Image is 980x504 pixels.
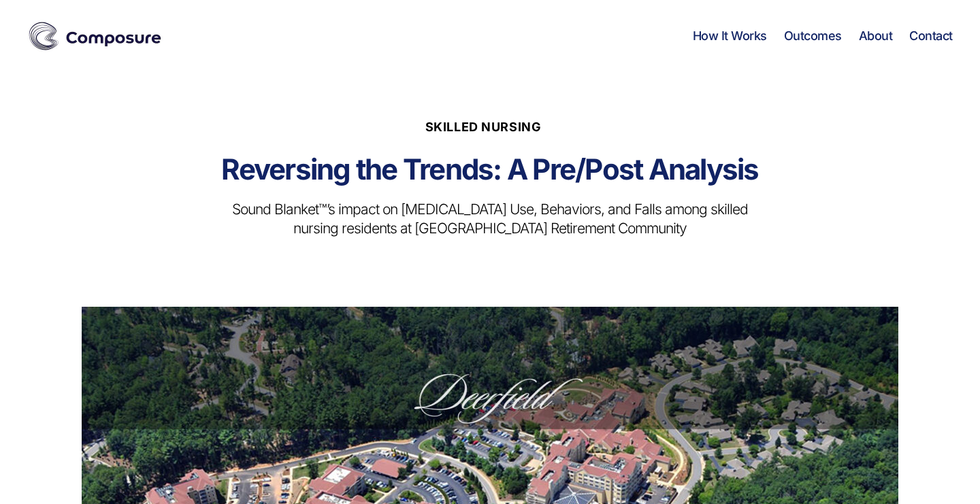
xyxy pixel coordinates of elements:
[693,29,953,44] nav: Horizontal
[150,156,830,183] h1: Reversing the Trends: A Pre/Post Analysis
[784,29,842,44] a: Outcomes
[909,29,953,44] a: Contact
[859,29,893,44] a: About
[693,29,767,44] a: How It Works
[27,19,163,53] img: Composure
[218,200,762,238] p: Sound Blanket™’s impact on [MEDICAL_DATA] Use, Behaviors, and Falls among skilled nursing residen...
[136,120,830,135] h6: Skilled Nursing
